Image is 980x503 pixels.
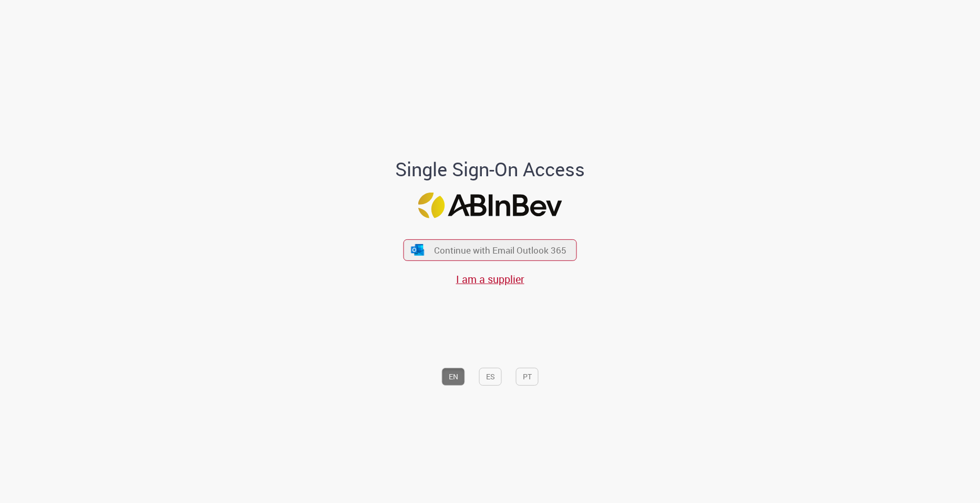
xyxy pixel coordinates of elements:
img: ícone Azure/Microsoft 360 [410,244,425,255]
h1: Single Sign-On Access [344,159,636,180]
button: ícone Azure/Microsoft 360 Continue with Email Outlook 365 [404,239,577,261]
button: EN [442,368,465,386]
button: PT [516,368,539,386]
a: I am a supplier [456,272,524,286]
button: ES [479,368,502,386]
img: Logo ABInBev [418,193,562,218]
span: Continue with Email Outlook 365 [434,244,566,256]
